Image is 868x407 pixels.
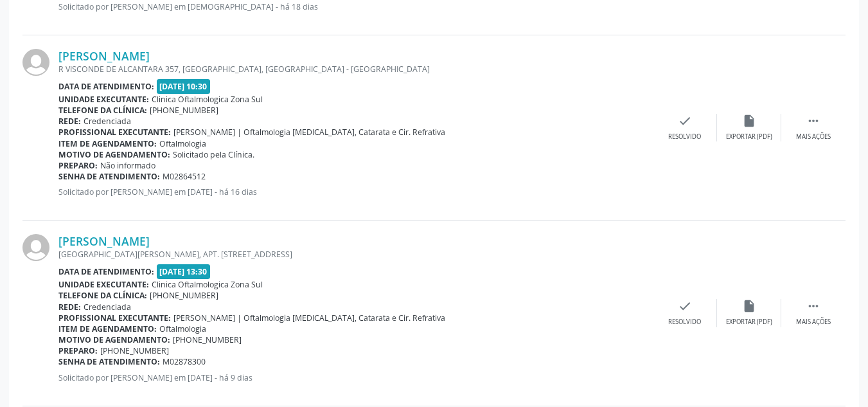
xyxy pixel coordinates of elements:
[157,79,211,94] span: [DATE] 10:30
[58,1,653,12] p: Solicitado por [PERSON_NAME] em [DEMOGRAPHIC_DATA] - há 18 dias
[150,290,218,301] span: [PHONE_NUMBER]
[58,356,160,367] b: Senha de atendimento:
[742,299,756,313] i: insert_drive_file
[58,149,170,160] b: Motivo de agendamento:
[58,105,147,116] b: Telefone da clínica:
[100,345,169,356] span: [PHONE_NUMBER]
[58,94,149,105] b: Unidade executante:
[58,266,154,277] b: Data de atendimento:
[173,334,242,345] span: [PHONE_NUMBER]
[58,290,147,301] b: Telefone da clínica:
[173,149,254,160] span: Solicitado pela Clínica.
[152,94,263,105] span: Clinica Oftalmologica Zona Sul
[58,234,150,248] a: [PERSON_NAME]
[58,372,653,383] p: Solicitado por [PERSON_NAME] em [DATE] - há 9 dias
[668,318,701,327] div: Resolvido
[58,160,98,171] b: Preparo:
[726,132,772,141] div: Exportar (PDF)
[150,105,218,116] span: [PHONE_NUMBER]
[806,299,820,313] i: 
[678,299,692,313] i: check
[173,127,445,138] span: [PERSON_NAME] | Oftalmologia [MEDICAL_DATA], Catarata e Cir. Refrativa
[806,114,820,128] i: 
[84,302,131,312] span: Credenciada
[22,234,49,261] img: img
[742,114,756,128] i: insert_drive_file
[678,114,692,128] i: check
[84,116,131,127] span: Credenciada
[58,323,157,334] b: Item de agendamento:
[58,171,160,182] b: Senha de atendimento:
[58,249,653,260] div: [GEOGRAPHIC_DATA][PERSON_NAME], APT. [STREET_ADDRESS]
[163,171,206,182] span: M02864512
[58,279,149,290] b: Unidade executante:
[58,345,98,356] b: Preparo:
[173,312,445,323] span: [PERSON_NAME] | Oftalmologia [MEDICAL_DATA], Catarata e Cir. Refrativa
[726,318,772,327] div: Exportar (PDF)
[159,138,206,149] span: Oftalmologia
[163,356,206,367] span: M02878300
[58,127,171,138] b: Profissional executante:
[159,323,206,334] span: Oftalmologia
[796,318,831,327] div: Mais ações
[58,49,150,63] a: [PERSON_NAME]
[58,302,81,312] b: Rede:
[58,334,170,345] b: Motivo de agendamento:
[157,264,211,279] span: [DATE] 13:30
[58,116,81,127] b: Rede:
[668,132,701,141] div: Resolvido
[100,160,155,171] span: Não informado
[58,186,653,197] p: Solicitado por [PERSON_NAME] em [DATE] - há 16 dias
[58,312,171,323] b: Profissional executante:
[58,64,653,75] div: R VISCONDE DE ALCANTARA 357, [GEOGRAPHIC_DATA], [GEOGRAPHIC_DATA] - [GEOGRAPHIC_DATA]
[58,138,157,149] b: Item de agendamento:
[796,132,831,141] div: Mais ações
[58,81,154,92] b: Data de atendimento:
[22,49,49,76] img: img
[152,279,263,290] span: Clinica Oftalmologica Zona Sul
